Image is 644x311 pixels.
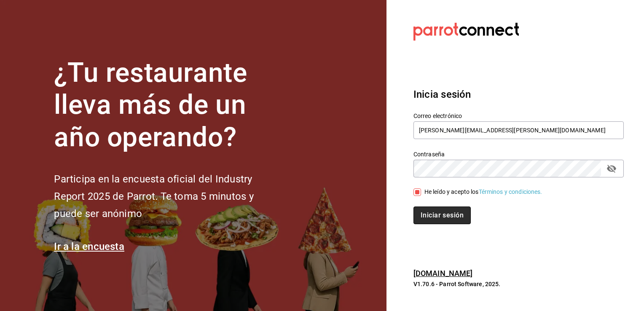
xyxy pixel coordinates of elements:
h3: Inicia sesión [413,87,624,102]
h2: Participa en la encuesta oficial del Industry Report 2025 de Parrot. Te toma 5 minutos y puede se... [54,171,282,222]
div: He leído y acepto los [424,188,542,196]
button: passwordField [604,161,619,176]
h1: ¿Tu restaurante lleva más de un año operando? [54,57,282,154]
a: Términos y condiciones. [479,188,542,195]
a: [DOMAIN_NAME] [413,269,473,278]
button: Iniciar sesión [413,206,471,224]
label: Correo electrónico [413,113,624,118]
label: Contraseña [413,151,624,157]
p: V1.70.6 - Parrot Software, 2025. [413,280,624,288]
a: Ir a la encuesta [54,241,124,252]
input: Ingresa tu correo electrónico [413,121,624,139]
